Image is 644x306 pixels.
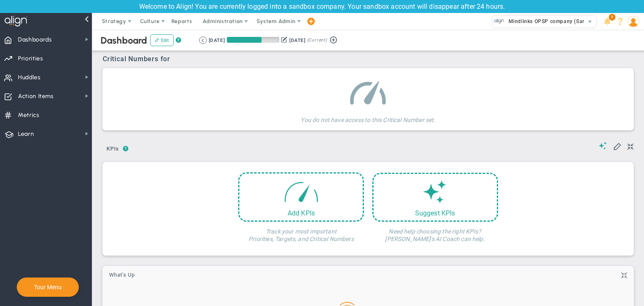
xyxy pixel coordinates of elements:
[238,222,364,243] h4: Track your most important Priorities, Targets, and Critical Numbers
[209,36,225,44] div: [DATE]
[609,14,615,21] span: 1
[18,125,34,143] span: Learn
[613,142,621,150] span: Edit My KPIs
[150,34,174,46] button: Edit
[301,110,435,124] h4: You do not have access to this Critical Number set.
[374,209,497,217] div: Suggest KPIs
[101,35,147,46] span: Dashboard
[289,36,305,44] div: [DATE]
[18,88,54,105] span: Action Items
[257,18,296,24] span: System Admin
[18,50,43,67] span: Priorities
[307,36,327,44] span: (Current)
[18,69,41,86] span: Huddles
[227,37,279,43] div: Period Progress: 66% Day 60 of 90 with 30 remaining.
[18,106,39,124] span: Metrics
[140,18,160,24] span: Culture
[372,222,498,243] h4: Need help choosing the right KPIs? [PERSON_NAME]'s AI Coach can help.
[614,13,627,30] li: Help & Frequently Asked Questions (FAQ)
[18,31,52,49] span: Dashboards
[239,209,363,217] div: Add KPIs
[31,283,64,291] button: Tour Menu
[167,13,197,30] span: Reports
[599,142,607,150] span: Suggestions (AI Feature)
[103,55,172,63] span: Critical Numbers for
[601,13,614,30] li: Announcements
[584,16,596,28] span: select
[494,16,504,26] img: 33647.Company.photo
[199,36,207,44] button: Go to previous period
[504,16,600,27] span: Mindlinks OPSP company (Sandbox)
[102,18,126,24] span: Strategy
[103,142,123,157] button: KPIs
[628,16,639,27] img: 64089.Person.photo
[103,142,123,156] span: KPIs
[203,18,242,24] span: Administration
